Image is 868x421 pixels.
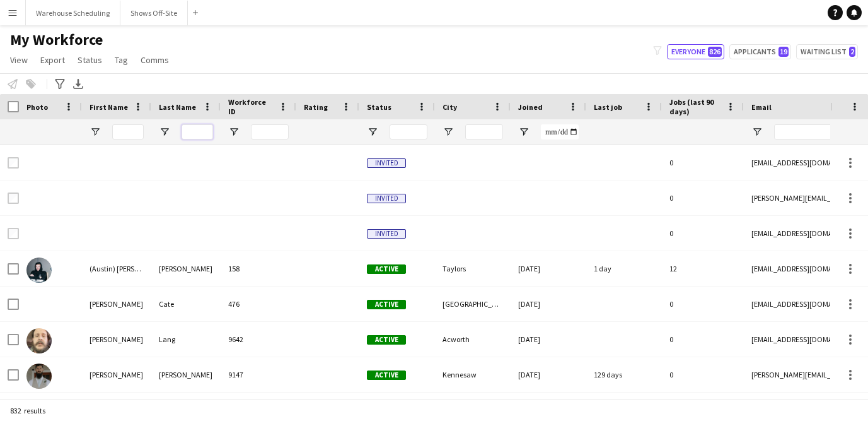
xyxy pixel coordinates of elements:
[115,54,128,66] span: Tag
[367,194,406,203] span: Invited
[367,335,406,345] span: Active
[511,322,586,357] div: [DATE]
[662,216,744,251] div: 0
[8,157,19,169] input: Row Selection is disabled for this row (unchecked)
[443,102,457,112] span: City
[10,30,103,49] span: My Workforce
[35,52,70,68] a: Export
[5,52,33,68] a: View
[141,54,169,66] span: Comms
[729,44,791,59] button: Applicants19
[82,287,151,321] div: [PERSON_NAME]
[82,357,151,392] div: [PERSON_NAME]
[72,52,107,68] a: Status
[435,251,511,286] div: Taylors
[82,322,151,357] div: [PERSON_NAME]
[367,300,406,309] span: Active
[10,54,28,66] span: View
[751,126,763,138] button: Open Filter Menu
[151,251,221,286] div: [PERSON_NAME]
[367,371,406,380] span: Active
[435,322,511,357] div: Acworth
[518,126,529,138] button: Open Filter Menu
[112,124,144,139] input: First Name Filter Input
[182,124,213,139] input: Last Name Filter Input
[708,47,722,57] span: 826
[662,322,744,357] div: 0
[71,76,86,92] app-action-btn: Export XLSX
[662,181,744,215] div: 0
[26,364,52,389] img: Adam Bloodworth
[136,52,174,68] a: Comms
[662,357,744,392] div: 0
[151,357,221,392] div: [PERSON_NAME]
[52,76,67,92] app-action-btn: Advanced filters
[221,287,296,321] div: 476
[796,44,858,59] button: Waiting list2
[662,145,744,180] div: 0
[662,251,744,286] div: 12
[40,54,65,66] span: Export
[511,287,586,321] div: [DATE]
[518,102,543,112] span: Joined
[251,124,289,139] input: Workforce ID Filter Input
[78,54,102,66] span: Status
[90,102,128,112] span: First Name
[151,287,221,321] div: Cate
[228,126,240,138] button: Open Filter Menu
[26,258,52,283] img: (Austin) Brady Henderson
[159,126,170,138] button: Open Filter Menu
[26,328,52,353] img: Aaron Lang
[304,102,328,112] span: Rating
[367,264,406,274] span: Active
[367,229,406,239] span: Invited
[667,44,724,59] button: Everyone826
[228,97,274,116] span: Workforce ID
[26,1,120,25] button: Warehouse Scheduling
[541,124,579,139] input: Joined Filter Input
[586,251,662,286] div: 1 day
[390,124,427,139] input: Status Filter Input
[8,228,19,239] input: Row Selection is disabled for this row (unchecked)
[751,102,772,112] span: Email
[435,287,511,321] div: [GEOGRAPHIC_DATA]
[367,102,391,112] span: Status
[849,47,855,57] span: 2
[367,158,406,168] span: Invited
[511,357,586,392] div: [DATE]
[90,126,101,138] button: Open Filter Menu
[26,102,48,112] span: Photo
[367,126,378,138] button: Open Filter Menu
[465,124,503,139] input: City Filter Input
[221,322,296,357] div: 9642
[435,357,511,392] div: Kennesaw
[221,357,296,392] div: 9147
[586,357,662,392] div: 129 days
[120,1,188,25] button: Shows Off-Site
[151,322,221,357] div: Lang
[443,126,454,138] button: Open Filter Menu
[110,52,133,68] a: Tag
[662,287,744,321] div: 0
[82,251,151,286] div: (Austin) [PERSON_NAME]
[159,102,196,112] span: Last Name
[669,97,721,116] span: Jobs (last 90 days)
[778,47,789,57] span: 19
[221,251,296,286] div: 158
[511,251,586,286] div: [DATE]
[594,102,622,112] span: Last job
[8,193,19,204] input: Row Selection is disabled for this row (unchecked)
